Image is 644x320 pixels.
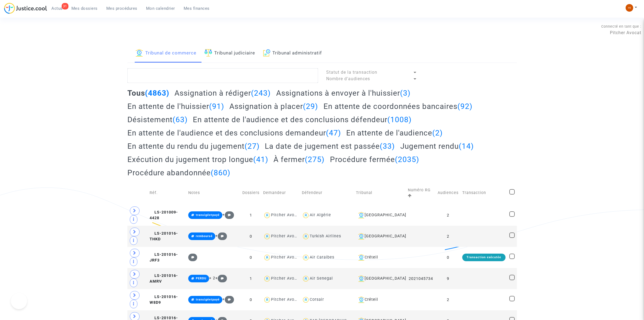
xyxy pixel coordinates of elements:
[302,275,310,283] img: icon-user.svg
[229,102,318,111] h2: Assignation à placer
[209,102,224,111] span: (91)
[211,168,230,177] span: (860)
[261,181,300,205] td: Demandeur
[148,181,186,205] td: Réf.
[436,226,460,247] td: 2
[263,211,271,219] img: icon-user.svg
[380,142,395,151] span: (33)
[127,115,188,124] h2: Désistement
[67,4,102,12] a: Mes dossiers
[271,213,301,217] div: Pitcher Avocat
[136,49,143,57] img: icon-banque.svg
[273,155,325,164] h2: À fermer
[400,89,411,98] span: (3)
[387,115,412,124] span: (1008)
[215,234,227,238] span: +
[326,76,370,81] span: Nombre d'audiences
[271,234,301,238] div: Pitcher Avocat
[102,4,142,12] a: Mes procédures
[305,155,325,164] span: (275)
[459,142,474,151] span: (14)
[330,155,419,164] h2: Procédure fermée
[302,232,310,240] img: icon-user.svg
[265,141,395,151] h2: La date de jugement est passée
[263,296,271,304] img: icon-user.svg
[326,70,377,75] span: Statut de la transaction
[173,115,188,124] span: (63)
[196,298,220,301] span: transigéetpayé
[326,128,341,137] span: (47)
[358,296,365,303] img: icon-banque.svg
[240,181,261,205] td: Dossiers
[150,273,178,284] span: LS-201016-AMRV
[271,255,301,260] div: Pitcher Avocat
[356,296,404,303] div: Créteil
[51,6,63,11] span: Actus
[354,181,406,205] td: Tribunal
[356,254,404,261] div: Créteil
[323,102,473,111] h2: En attente de coordonnées bancaires
[145,89,169,98] span: (4863)
[253,155,268,164] span: (41)
[601,24,641,28] span: Connecté en tant que :
[263,49,270,57] img: icon-archive.svg
[263,232,271,240] img: icon-user.svg
[263,254,271,261] img: icon-user.svg
[136,44,196,63] a: Tribunal de commerce
[11,293,27,309] iframe: Help Scout Beacon - Open
[4,3,47,14] img: jc-logo.svg
[142,4,179,12] a: Mon calendrier
[356,275,404,282] div: [GEOGRAPHIC_DATA]
[462,254,506,261] div: Transaction exécutée
[436,289,460,310] td: 2
[215,276,227,280] span: +
[193,115,412,124] h2: En attente de l'audience et des conclusions défendeur
[240,268,261,289] td: 1
[106,6,137,11] span: Mes procédures
[204,44,255,63] a: Tribunal judiciaire
[174,88,271,98] h2: Assignation à rédiger
[204,49,212,57] img: icon-faciliter-sm.svg
[150,210,178,221] span: LS-201009-4428
[127,155,268,164] h2: Exécution du jugement trop longue
[436,268,460,289] td: 9
[432,128,443,137] span: (2)
[356,233,404,240] div: [GEOGRAPHIC_DATA]
[251,89,271,98] span: (243)
[146,6,175,11] span: Mon calendrier
[271,276,301,281] div: Pitcher Avocat
[310,276,333,281] div: Air Senegal
[209,276,215,280] span: + 2
[240,205,261,226] td: 1
[240,289,261,310] td: 0
[358,275,365,282] img: icon-banque.svg
[395,155,419,164] span: (2035)
[127,128,341,138] h2: En attente de l'audience et des conclusions demandeur
[436,181,460,205] td: Audiences
[150,231,178,242] span: LS-201016-THKD
[127,168,230,177] h2: Procédure abandonnée
[127,141,260,151] h2: En attente du rendu du jugement
[310,213,331,217] div: Air Algérie
[47,4,67,12] a: 31Actus
[626,4,633,12] img: fc99b196863ffcca57bb8fe2645aafd9
[179,4,214,12] a: Mes finances
[127,102,224,111] h2: En attente de l'huissier
[358,254,365,261] img: icon-banque.svg
[310,297,324,302] div: Corsair
[196,277,206,280] span: PERDU
[303,102,318,111] span: (29)
[346,128,443,138] h2: En attente de l'audience
[406,181,436,205] td: Numéro RG
[457,102,473,111] span: (92)
[300,181,354,205] td: Défendeur
[302,296,310,304] img: icon-user.svg
[150,252,178,263] span: LS-201016-JRF3
[71,6,98,11] span: Mes dossiers
[400,141,474,151] h2: Jugement rendu
[240,226,261,247] td: 0
[271,297,301,302] div: Pitcher Avocat
[310,255,334,260] div: Air Caraibes
[196,234,213,238] span: remboursé
[276,88,411,98] h2: Assignations à envoyer à l'huissier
